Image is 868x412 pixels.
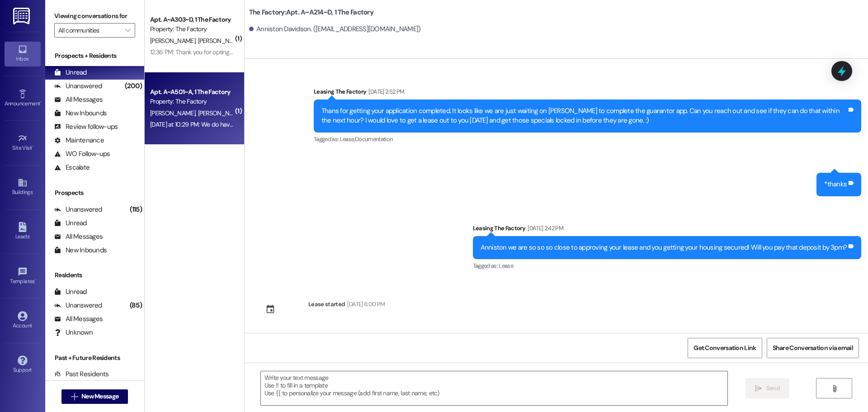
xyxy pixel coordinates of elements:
a: Account [5,308,41,333]
div: Review follow-ups [54,122,118,132]
div: Escalate [54,163,90,172]
div: (115) [127,203,144,217]
span: Share Conversation via email [773,343,853,353]
a: Buildings [5,175,41,199]
span: [PERSON_NAME] [198,37,245,45]
a: Site Visit • [5,131,41,155]
div: Thans for getting your application completed. It looks like we are just waiting on [PERSON_NAME] ... [321,106,847,126]
div: Tagged as: [314,133,861,146]
div: All Messages [54,232,103,242]
div: *thanks [824,180,847,189]
input: All communities [58,23,121,38]
div: (85) [127,298,144,313]
div: Anniston we are so so so close to approving your lease and you getting your housing secured! Will... [481,243,847,252]
div: Past Residents [54,369,109,379]
div: All Messages [54,314,103,324]
div: Maintenance [54,136,104,145]
div: Past + Future Residents [45,353,144,363]
div: Unanswered [54,81,102,91]
button: Get Conversation Link [688,338,762,358]
span: Lease , [340,135,355,143]
span: [PERSON_NAME] [150,109,198,117]
i:  [755,385,762,392]
a: Templates • [5,264,41,289]
div: Unanswered [54,205,102,214]
a: Support [5,353,41,377]
div: Property: The Factory [150,97,234,106]
div: [DATE] 2:42 PM [525,223,563,233]
div: WO Follow-ups [54,149,110,159]
i:  [125,27,130,34]
div: Apt. A~A501~A, 1 The Factory [150,87,234,97]
div: Apt. A~A303~D, 1 The Factory [150,15,234,24]
label: Viewing conversations for [54,9,135,23]
div: (200) [123,79,144,93]
div: Unread [54,68,87,77]
span: [PERSON_NAME] [198,109,245,117]
span: Lease [499,262,513,270]
i:  [71,393,78,400]
span: [PERSON_NAME] [150,37,198,45]
div: Anniston Davidson. ([EMAIL_ADDRESS][DOMAIN_NAME]) [249,24,421,34]
span: • [33,143,34,150]
div: Leasing The Factory [473,223,862,236]
span: New Message [81,392,118,401]
b: The Factory: Apt. A~A214~D, 1 The Factory [249,8,373,17]
div: Unknown [54,328,93,337]
div: Property: The Factory [150,24,234,34]
div: [DATE] 6:00 PM [345,299,385,309]
span: Get Conversation Link [693,343,756,353]
a: Leads [5,219,41,244]
div: New Inbounds [54,246,107,255]
div: All Messages [54,95,103,104]
div: Lease started [308,299,345,309]
div: [DATE] 2:52 PM [366,87,404,96]
div: Residents [45,270,144,280]
div: New Inbounds [54,109,107,118]
div: Prospects + Residents [45,51,144,61]
div: Unanswered [54,301,102,310]
img: ResiDesk Logo [13,8,32,24]
div: Unread [54,287,87,297]
span: Send [766,384,780,393]
i:  [831,385,838,392]
button: New Message [61,389,128,404]
button: Share Conversation via email [767,338,859,358]
span: • [35,277,36,283]
div: Prospects [45,188,144,198]
a: Inbox [5,42,41,66]
div: Tagged as: [473,259,862,272]
button: Send [745,378,789,398]
div: Unread [54,218,87,228]
div: 12:36 PM: Thank you for opting back in to this text conversation. You can now receive texts from ... [150,48,434,56]
div: Leasing The Factory [314,87,861,99]
span: Documentation [355,135,393,143]
span: • [40,99,42,105]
